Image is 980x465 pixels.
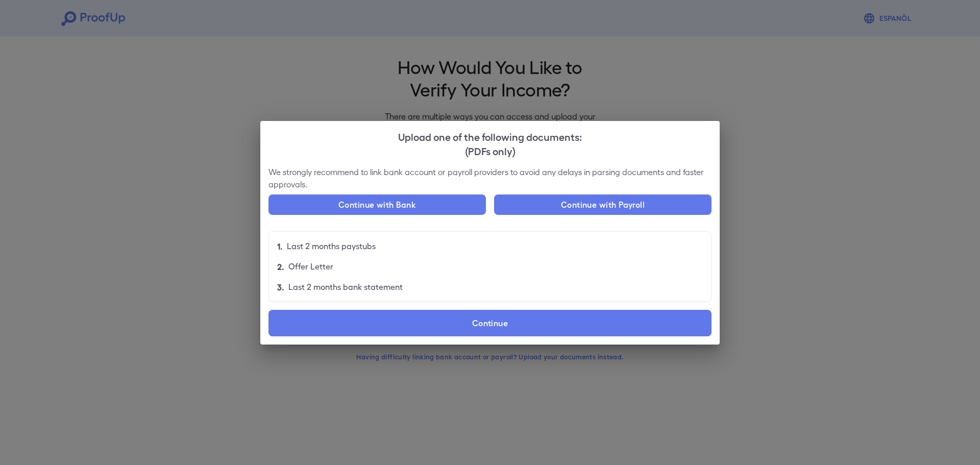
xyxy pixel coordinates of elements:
button: Continue with Bank [268,194,486,215]
p: 1. [277,240,283,252]
p: 2. [277,260,284,273]
button: Continue with Payroll [494,194,712,215]
h2: Upload one of the following documents: [260,121,720,166]
p: Last 2 months bank statement [288,281,403,293]
label: Continue [268,310,712,336]
p: Last 2 months paystubs [287,240,376,252]
div: (PDFs only) [268,143,712,158]
p: Offer Letter [288,260,333,273]
p: 3. [277,281,284,293]
p: We strongly recommend to link bank account or payroll providers to avoid any delays in parsing do... [268,166,712,190]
